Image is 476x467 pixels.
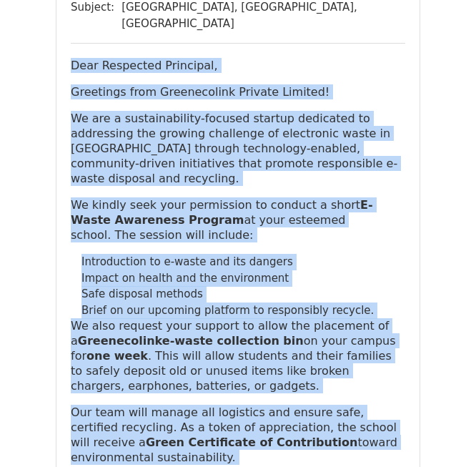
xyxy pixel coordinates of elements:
[81,270,405,287] li: Impact on health and the environment
[71,318,405,393] p: We also request your support to allow the placement of a on your campus for . This will allow stu...
[86,349,148,363] strong: one week
[81,303,405,319] li: Brief on our upcoming platform to responsibly recycle.
[71,58,405,73] p: Dear Respected Principal,
[71,198,373,227] strong: E-Waste Awareness Program
[81,254,405,270] li: Introduction to e-waste and its dangers
[78,334,304,348] strong: e-waste collection bin
[81,286,405,303] li: Safe disposal methods
[71,111,405,186] p: We are a sustainability-focused startup dedicated to addressing the growing challenge of electron...
[146,436,358,449] strong: Green Certificate of Contribution
[71,197,405,242] p: We kindly seek your permission to conduct a short at your esteemed school. The session will include:
[78,334,162,348] span: Greenecolink
[405,398,476,467] iframe: Chat Widget
[71,405,405,465] p: Our team will manage all logistics and ensure safe, certified recycling. As a token of appreciati...
[71,84,405,99] p: Greetings from Greenecolink Private Limited!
